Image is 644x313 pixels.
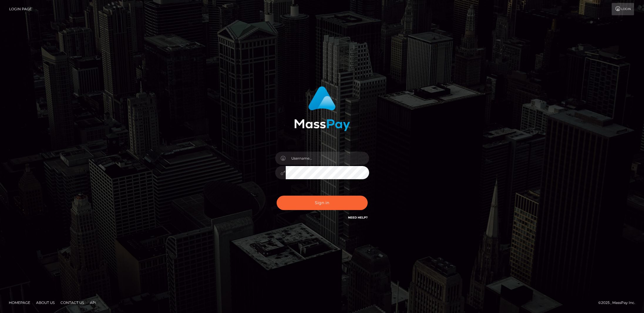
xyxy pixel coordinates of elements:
[6,298,33,307] a: Homepage
[294,86,350,131] img: MassPay Login
[348,216,368,219] a: Need Help?
[88,298,99,307] a: API
[58,298,86,307] a: Contact Us
[598,300,640,306] div: © 2025 , MassPay Inc.
[277,196,368,210] button: Sign in
[9,3,32,15] a: Login Page
[286,152,369,165] input: Username...
[612,3,634,15] a: Login
[34,298,57,307] a: About Us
